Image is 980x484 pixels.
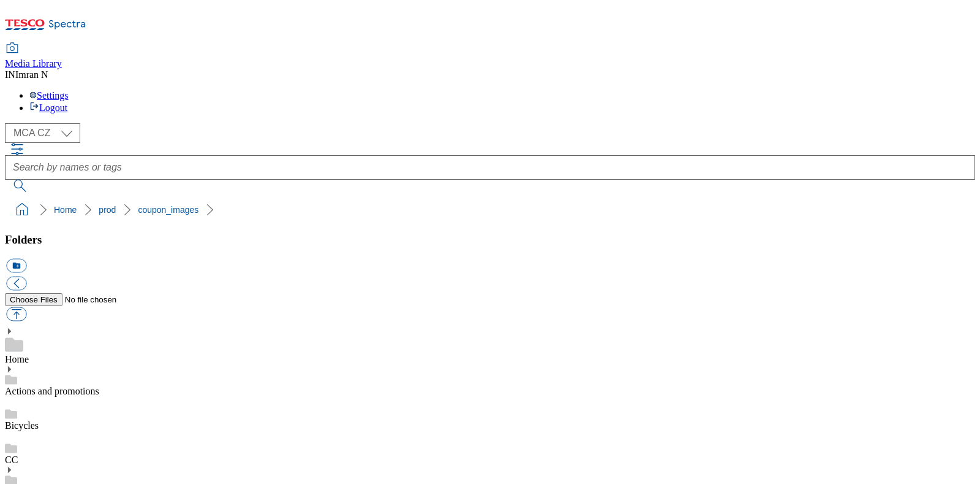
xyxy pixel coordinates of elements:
a: Media Library [5,44,62,69]
a: coupon_images [138,205,198,215]
a: Home [54,205,77,215]
span: IN [5,69,15,80]
a: Bicycles [5,420,39,431]
a: CC [5,455,18,465]
a: home [12,200,32,220]
span: Imran N [15,69,48,80]
span: Media Library [5,58,62,69]
a: Settings [29,90,69,101]
h3: Folders [5,233,975,247]
a: prod [99,205,116,215]
a: Actions and promotions [5,386,99,396]
a: Logout [29,102,67,113]
a: Home [5,354,29,364]
input: Search by names or tags [5,155,975,180]
nav: breadcrumb [5,198,975,221]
